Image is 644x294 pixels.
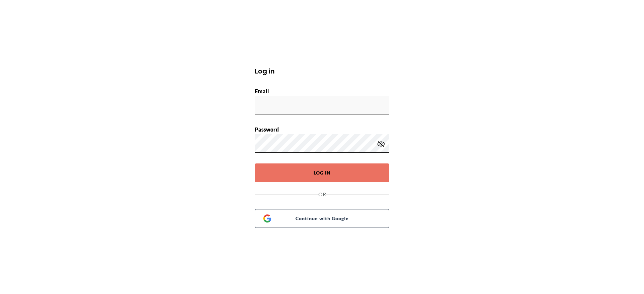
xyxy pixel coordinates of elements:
label: Password [255,126,279,133]
h1: Log in [255,66,389,76]
a: Continue with Google [255,209,389,228]
div: OR [255,190,389,198]
span: Continue with Google [271,214,381,223]
label: Email [255,88,269,94]
button: Log In [255,163,389,182]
